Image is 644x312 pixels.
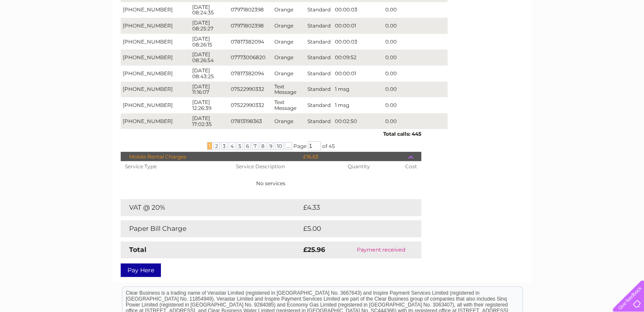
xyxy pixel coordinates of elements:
[229,2,272,18] td: 07971802398
[272,18,305,34] td: Orange
[229,113,272,129] td: 07813198363
[383,82,448,98] td: 0.00
[272,66,305,82] td: Orange
[272,34,305,50] td: Orange
[305,34,333,50] td: Standard
[305,66,333,82] td: Standard
[305,18,333,34] td: Standard
[121,113,190,129] td: [PHONE_NUMBER]
[229,49,272,66] td: 07773006820
[229,97,272,113] td: 07522990332
[207,142,212,150] span: 1
[333,34,383,50] td: 00:00:03
[540,36,565,42] a: Telecoms
[121,161,232,172] th: Service Type
[333,18,383,34] td: 00:00:01
[570,36,583,42] a: Blog
[244,142,251,150] span: 6
[301,152,408,162] td: £16.63
[213,142,220,150] span: 2
[190,97,229,113] td: [DATE] 12:26:39
[229,66,272,82] td: 07817382094
[305,49,333,66] td: Standard
[343,161,401,172] th: Quantity
[333,97,383,113] td: 1 msg
[121,263,161,277] a: Pay Here
[333,49,383,66] td: 00:09:52
[333,113,383,129] td: 00:02:50
[237,142,243,150] span: 5
[383,2,448,18] td: 0.00
[229,82,272,98] td: 07522990332
[383,97,448,113] td: 0.00
[121,199,301,216] td: VAT @ 20%
[121,34,190,50] td: [PHONE_NUMBER]
[301,220,402,237] td: £5.00
[272,82,305,98] td: Text Message
[616,36,636,42] a: Log out
[122,5,522,41] div: Clear Business is a trading name of Verastar Limited (registered in [GEOGRAPHIC_DATA] No. 3667643...
[495,36,511,42] a: Water
[121,129,421,137] div: Total calls: 445
[229,142,235,150] span: 4
[401,161,421,172] th: Cost
[301,199,401,216] td: £4.33
[190,18,229,34] td: [DATE] 08:25:27
[383,66,448,82] td: 0.00
[252,142,258,150] span: 7
[383,34,448,50] td: 0.00
[516,36,535,42] a: Energy
[268,142,274,150] span: 9
[121,49,190,66] td: [PHONE_NUMBER]
[333,2,383,18] td: 00:00:03
[260,142,266,150] span: 8
[121,172,421,195] td: No services
[229,18,272,34] td: 07971802398
[190,2,229,18] td: [DATE] 08:24:35
[333,66,383,82] td: 00:00:01
[383,18,448,34] td: 0.00
[293,143,307,149] span: Page
[190,66,229,82] td: [DATE] 08:43:25
[305,97,333,113] td: Standard
[305,2,333,18] td: Standard
[322,143,327,149] span: of
[190,82,229,98] td: [DATE] 11:16:07
[121,18,190,34] td: [PHONE_NUMBER]
[383,113,448,129] td: 0.00
[588,36,608,42] a: Contact
[121,2,190,18] td: [PHONE_NUMBER]
[272,97,305,113] td: Text Message
[329,143,335,149] span: 45
[272,49,305,66] td: Orange
[272,2,305,18] td: Orange
[333,82,383,98] td: 1 msg
[305,82,333,98] td: Standard
[303,246,325,254] strong: £25.96
[129,246,146,254] strong: Total
[22,22,66,48] img: logo.png
[229,34,272,50] td: 07817382094
[190,113,229,129] td: [DATE] 17:02:35
[121,152,301,162] td: Mobile Rental Charges
[484,4,543,15] a: 0333 014 3131
[341,241,421,258] td: Payment received
[232,161,344,172] th: Service Description
[121,66,190,82] td: [PHONE_NUMBER]
[285,142,292,150] span: ...
[305,113,333,129] td: Standard
[190,34,229,50] td: [DATE] 08:26:15
[221,142,227,150] span: 3
[121,220,301,237] td: Paper Bill Charge
[121,82,190,98] td: [PHONE_NUMBER]
[272,113,305,129] td: Orange
[275,142,284,150] span: 10
[383,49,448,66] td: 0.00
[190,49,229,66] td: [DATE] 08:26:54
[121,97,190,113] td: [PHONE_NUMBER]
